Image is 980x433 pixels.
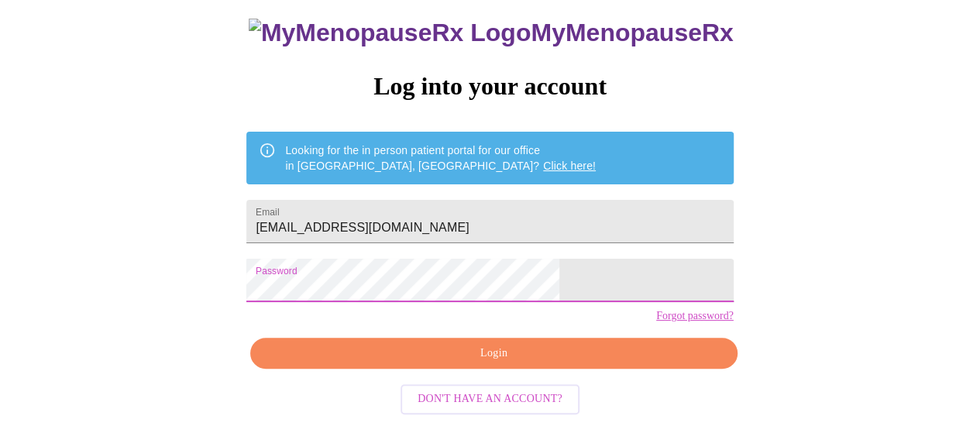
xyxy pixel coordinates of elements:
h3: Log into your account [246,72,733,101]
a: Forgot password? [656,310,734,322]
span: Don't have an account? [418,390,562,409]
img: MyMenopauseRx Logo [249,19,531,47]
a: Click here! [543,160,596,172]
h3: MyMenopauseRx [249,19,734,47]
button: Don't have an account? [401,384,579,414]
button: Login [250,338,737,369]
span: Login [268,344,719,363]
div: Looking for the in person patient portal for our office in [GEOGRAPHIC_DATA], [GEOGRAPHIC_DATA]? [285,136,596,180]
a: Don't have an account? [397,391,583,404]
